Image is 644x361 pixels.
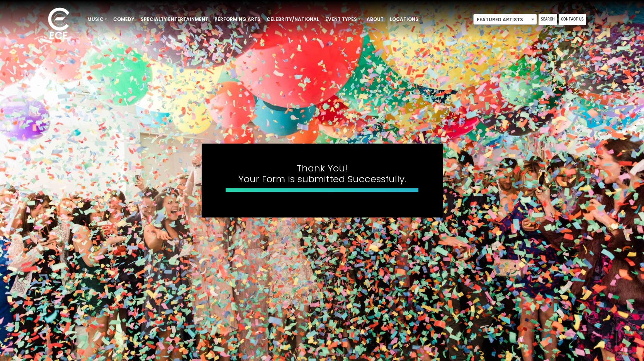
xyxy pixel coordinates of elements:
[322,13,364,26] a: Event Types
[263,13,322,26] a: Celebrity/National
[226,163,419,185] h4: Thank You! Your Form is submitted Successfully.
[559,14,586,25] a: Contact Us
[138,13,211,26] a: Specialty Entertainment
[39,5,78,43] img: ece_new_logo_whitev2-1.png
[211,13,263,26] a: Performing Arts
[539,14,557,25] a: Search
[387,13,421,26] a: Locations
[110,13,138,26] a: Comedy
[84,13,110,26] a: Music
[473,14,537,25] span: Featured Artists
[364,13,387,26] a: About
[474,14,537,25] span: Featured Artists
